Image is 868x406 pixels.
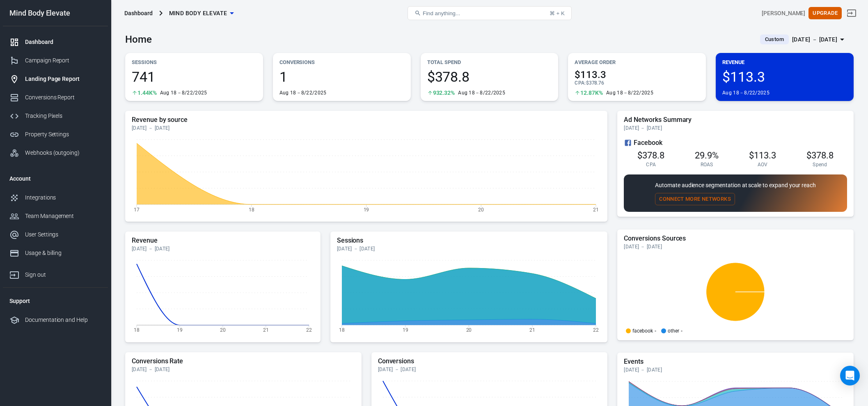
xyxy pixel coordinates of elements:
[580,90,603,96] span: 12.87K%
[575,58,699,67] p: Average Order
[655,328,656,333] span: -
[3,107,108,125] a: Tracking Pixels
[624,138,632,148] svg: Facebook Ads
[306,327,312,333] tspan: 22
[25,130,101,139] div: Property Settings
[722,58,847,67] p: Revenue
[3,207,108,225] a: Team Management
[25,149,101,157] div: Webhooks (outgoing)
[337,245,601,252] div: [DATE] － [DATE]
[132,70,257,84] span: 741
[808,7,842,20] button: Upgrade
[279,58,404,67] p: Conversions
[3,70,108,88] a: Landing Page Report
[132,357,355,365] h5: Conversions Rate
[132,236,314,245] h5: Revenue
[132,125,601,131] div: [DATE] － [DATE]
[3,144,108,162] a: Webhooks (outgoing)
[169,8,227,18] span: Mind Body Elevate
[25,38,101,46] div: Dashboard
[25,75,101,83] div: Landing Page Report
[722,70,847,84] span: $113.3
[624,358,847,366] h5: Events
[3,9,108,17] div: Mind Body Elevate
[364,206,369,212] tspan: 19
[655,181,816,190] p: Automate audience segmentation at scale to expand your reach
[132,245,314,252] div: [DATE] － [DATE]
[408,6,572,20] button: Find anything...⌘ + K
[806,150,834,161] span: $378.8
[813,161,827,168] span: Spend
[132,58,257,67] p: Sessions
[25,271,101,279] div: Sign out
[337,236,601,245] h5: Sessions
[624,138,847,148] div: Facebook
[722,89,770,96] div: Aug 18－8/22/2025
[695,150,719,161] span: 29.9%
[137,90,157,96] span: 1.44K%
[668,328,679,333] p: other
[655,193,735,206] button: Connect More Networks
[762,9,805,18] div: Account id: TuFLSxwH
[279,89,327,96] div: Aug 18－8/22/2025
[125,34,152,45] h3: Home
[478,206,484,212] tspan: 20
[166,6,237,21] button: Mind Body Elevate
[646,161,656,168] span: CPA
[339,327,345,333] tspan: 18
[3,225,108,244] a: User Settings
[249,206,254,212] tspan: 18
[132,116,601,124] h5: Revenue by source
[25,249,101,257] div: Usage & billing
[624,243,847,250] div: [DATE] － [DATE]
[403,327,408,333] tspan: 19
[124,9,153,17] div: Dashboard
[3,188,108,207] a: Integrations
[25,316,101,324] div: Documentation and Help
[842,3,861,23] a: Sign out
[632,328,653,333] p: facebook
[132,366,355,373] div: [DATE] － [DATE]
[701,161,713,168] span: ROAS
[3,51,108,70] a: Campaign Report
[263,327,269,333] tspan: 21
[749,150,776,161] span: $113.3
[3,169,108,188] li: Account
[134,327,140,333] tspan: 18
[606,89,653,96] div: Aug 18－8/22/2025
[840,366,860,385] div: Open Intercom Messenger
[586,80,605,86] span: $378.76
[378,357,601,365] h5: Conversions
[160,89,207,96] div: Aug 18－8/22/2025
[593,206,599,212] tspan: 21
[550,10,565,16] div: ⌘ + K
[753,33,854,46] button: Custom[DATE] － [DATE]
[220,327,226,333] tspan: 20
[637,150,664,161] span: $378.8
[25,212,101,220] div: Team Management
[427,58,552,67] p: Total Spend
[25,112,101,120] div: Tracking Pixels
[529,327,535,333] tspan: 21
[427,70,552,84] span: $378.8
[3,262,108,284] a: Sign out
[25,56,101,65] div: Campaign Report
[466,327,472,333] tspan: 20
[3,125,108,144] a: Property Settings
[762,35,787,44] span: Custom
[3,291,108,311] li: Support
[423,10,460,16] span: Find anything...
[378,366,601,373] div: [DATE] － [DATE]
[3,244,108,262] a: Usage & billing
[25,230,101,239] div: User Settings
[624,234,847,243] h5: Conversions Sources
[3,88,108,107] a: Conversions Report
[25,193,101,202] div: Integrations
[792,34,837,45] div: [DATE] － [DATE]
[3,33,108,51] a: Dashboard
[279,70,404,84] span: 1
[458,89,505,96] div: Aug 18－8/22/2025
[681,328,682,333] span: -
[624,125,847,131] div: [DATE] － [DATE]
[575,70,699,80] span: $113.3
